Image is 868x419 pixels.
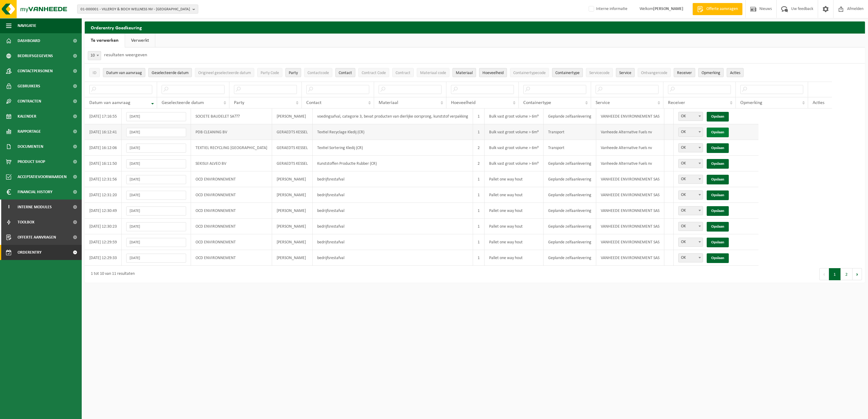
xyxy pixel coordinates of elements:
[679,144,703,152] span: OK
[544,219,596,234] td: Geplande zelfaanlevering
[523,100,551,105] span: Containertype
[841,268,853,280] button: 2
[707,238,729,247] a: Opslaan
[93,71,97,75] span: ID
[18,48,53,63] span: Bedrijfsgegevens
[544,171,596,187] td: Geplande zelfaanlevering
[707,143,729,153] a: Opslaan
[335,68,355,77] button: ContactContact: Activate to sort
[705,6,739,12] span: Offerte aanvragen
[89,68,100,77] button: IDID: Activate to sort
[272,234,313,250] td: [PERSON_NAME]
[18,245,68,260] span: Orderentry Goedkeuring
[272,109,313,124] td: [PERSON_NAME]
[677,71,692,75] span: Receiver
[707,206,729,216] a: Opslaan
[195,68,254,77] button: Origineel geselecteerde datumOrigineel geselecteerde datum: Activate to sort
[313,109,473,124] td: voedingsafval, categorie 3, bevat producten van dierlijke oorsprong, kunststof verpakking
[544,203,596,219] td: Geplande zelfaanlevering
[88,51,101,60] span: 10
[679,222,703,231] span: OK
[191,234,272,250] td: OCD ENVIRONNEMENT
[702,71,720,75] span: Opmerking
[162,100,204,105] span: Geselecteerde datum
[313,171,473,187] td: bedrijfsrestafval
[485,156,544,171] td: Bulk vast groot volume > 6m³
[307,71,329,75] span: Contactcode
[379,100,398,105] span: Materiaal
[698,68,724,77] button: OpmerkingOpmerking: Activate to sort
[18,230,56,245] span: Offerte aanvragen
[679,254,703,262] span: OK
[544,156,596,171] td: Geplande zelfaanlevering
[362,71,386,75] span: Contract Code
[18,63,53,79] span: Contactpersonen
[679,112,703,121] span: OK
[678,253,703,262] span: OK
[485,250,544,266] td: Pallet one way hout
[85,187,122,203] td: [DATE] 12:31:20
[152,71,189,75] span: Geselecteerde datum
[596,124,664,140] td: Vanheede Alternative Fuels nv
[596,187,664,203] td: VANHEEDE ENVIRONNEMENT SAS
[473,171,485,187] td: 1
[678,128,703,137] span: OK
[679,175,703,184] span: OK
[88,51,101,60] span: 10
[473,187,485,203] td: 1
[85,109,122,124] td: [DATE] 17:16:55
[641,71,667,75] span: Ontvangercode
[596,219,664,234] td: VANHEEDE ENVIRONNEMENT SAS
[339,71,352,75] span: Contact
[853,268,862,280] button: Next
[18,184,52,200] span: Financial History
[473,219,485,234] td: 1
[707,112,729,122] a: Opslaan
[198,71,251,75] span: Origineel geselecteerde datum
[313,124,473,140] td: Textiel Recyclage Kledij (CR)
[596,109,664,124] td: VANHEEDE ENVIRONNEMENT SAS
[313,250,473,266] td: bedrijfsrestafval
[85,140,122,156] td: [DATE] 16:12:06
[272,124,313,140] td: GERAEDTS KESSEL
[106,71,142,75] span: Datum van aanvraag
[85,171,122,187] td: [DATE] 12:31:56
[313,140,473,156] td: Textiel Sortering Kledij (CR)
[479,68,507,77] button: HoeveelheidHoeveelheid: Activate to sort
[485,187,544,203] td: Pallet one way hout
[191,171,272,187] td: OCD ENVIRONNEMENT
[85,250,122,266] td: [DATE] 12:29:33
[452,68,476,77] button: MateriaalMateriaal: Activate to sort
[272,250,313,266] td: [PERSON_NAME]
[104,53,147,57] label: resultaten weergeven
[653,7,683,11] strong: [PERSON_NAME]
[586,68,613,77] button: ServicecodeServicecode: Activate to sort
[313,219,473,234] td: bedrijfsrestafval
[616,68,635,77] button: ServiceService: Activate to sort
[707,190,729,200] a: Opslaan
[18,215,35,230] span: Toolbox
[392,68,414,77] button: ContractContract: Activate to sort
[85,156,122,171] td: [DATE] 16:11:50
[555,71,580,75] span: Containertype
[396,71,410,75] span: Contract
[289,71,298,75] span: Party
[285,68,301,77] button: PartyParty: Activate to sort
[596,100,610,105] span: Service
[89,100,130,105] span: Datum van aanvraag
[544,109,596,124] td: Geplande zelfaanlevering
[234,100,244,105] span: Party
[313,187,473,203] td: bedrijfsrestafval
[6,200,12,215] span: I
[313,156,473,171] td: Kunststoffen Productie Rubber (CR)
[473,250,485,266] td: 1
[272,187,313,203] td: [PERSON_NAME]
[619,71,631,75] span: Service
[88,269,135,280] div: 1 tot 10 van 11 resultaten
[191,124,272,140] td: PDB CLEANING BV
[85,34,125,47] a: Te verwerken
[707,159,729,169] a: Opslaan
[18,200,52,215] span: Interne modules
[125,34,155,47] a: Verwerkt
[596,156,664,171] td: Vanheede Alternative Fuels nv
